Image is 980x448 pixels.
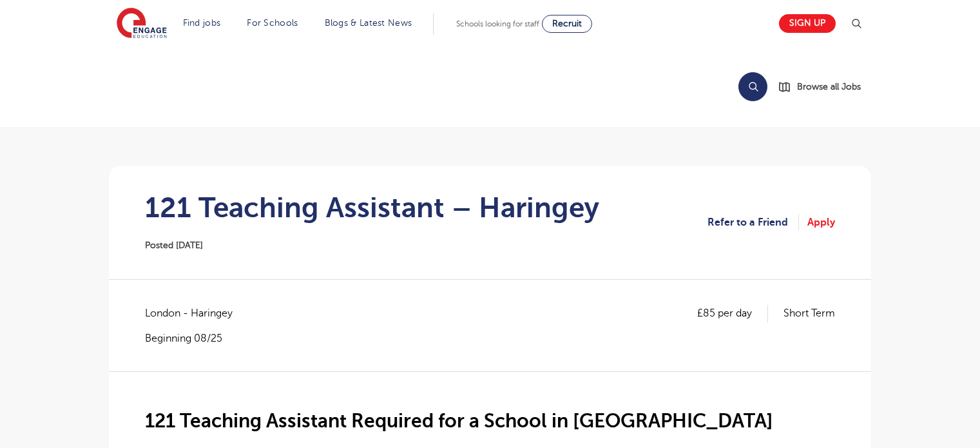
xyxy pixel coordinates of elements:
[797,79,861,94] span: Browse all Jobs
[183,18,221,28] a: Find jobs
[145,191,599,224] h1: 121 Teaching Assistant – Haringey
[145,240,203,250] span: Posted [DATE]
[145,410,835,432] h2: 121 Teaching Assistant Required for a School in [GEOGRAPHIC_DATA]
[738,72,767,101] button: Search
[707,214,799,231] a: Refer to a Friend
[145,331,245,346] p: Beginning 08/25
[807,214,835,231] a: Apply
[456,19,539,28] span: Schools looking for staff
[117,8,167,40] img: Engage Education
[783,305,835,322] p: Short Term
[697,305,768,322] p: £85 per day
[145,305,245,322] span: London - Haringey
[778,79,871,94] a: Browse all Jobs
[552,19,582,28] span: Recruit
[325,18,412,28] a: Blogs & Latest News
[779,14,836,33] a: Sign up
[542,15,592,33] a: Recruit
[247,18,298,28] a: For Schools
